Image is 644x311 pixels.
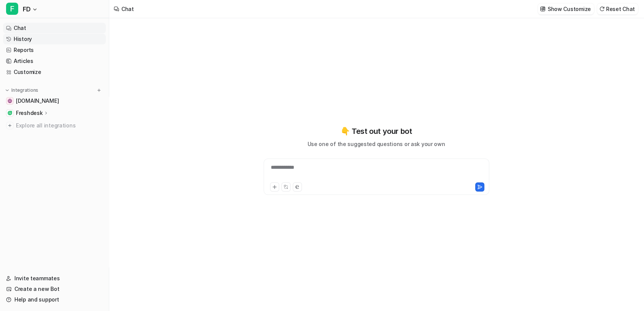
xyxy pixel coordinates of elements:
a: Explore all integrations [3,120,106,131]
a: Chat [3,23,106,33]
a: History [3,34,106,44]
a: Customize [3,67,106,77]
p: Show Customize [548,5,591,13]
button: Reset Chat [597,3,638,14]
a: Invite teammates [3,273,106,284]
span: FD [23,4,30,14]
button: Show Customize [538,3,594,14]
span: [DOMAIN_NAME] [16,97,59,105]
img: support.xyzreality.com [8,99,12,103]
p: Integrations [11,87,38,93]
img: explore all integrations [6,122,14,129]
img: reset [599,6,605,12]
button: Integrations [3,86,41,94]
a: Create a new Bot [3,284,106,294]
a: Articles [3,56,106,66]
p: 👇 Test out your bot [341,126,412,137]
p: Use one of the suggested questions or ask your own [307,140,445,148]
a: Reports [3,45,106,55]
a: support.xyzreality.com[DOMAIN_NAME] [3,96,106,106]
img: expand menu [5,88,10,93]
img: Freshdesk [8,111,12,115]
p: Freshdesk [16,109,42,117]
div: Chat [121,5,134,13]
img: customize [540,6,545,12]
span: F [6,3,18,15]
span: Explore all integrations [16,119,103,132]
a: Help and support [3,294,106,305]
img: menu_add.svg [96,88,102,93]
